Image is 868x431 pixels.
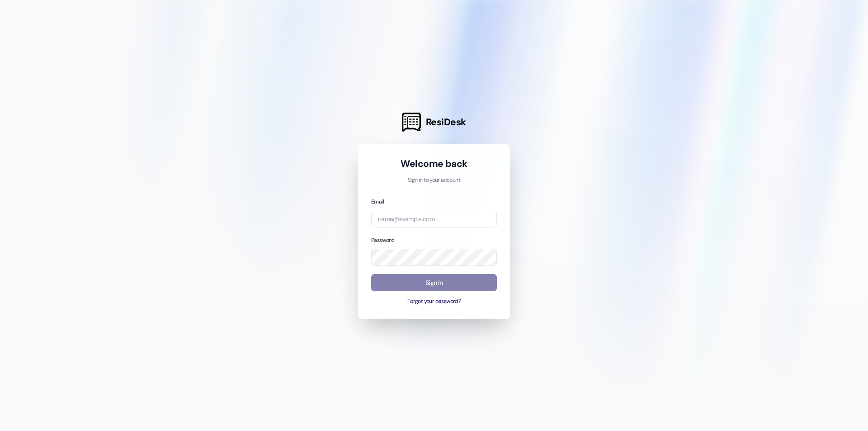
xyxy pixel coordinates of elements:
label: Email [371,198,384,205]
label: Password [371,237,394,244]
h1: Welcome back [371,157,497,170]
button: Sign In [371,274,497,292]
button: Forgot your password? [371,298,497,306]
span: ResiDesk [426,116,466,128]
p: Sign in to your account [371,176,497,185]
img: ResiDesk Logo [402,113,421,132]
input: name@example.com [371,210,497,227]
